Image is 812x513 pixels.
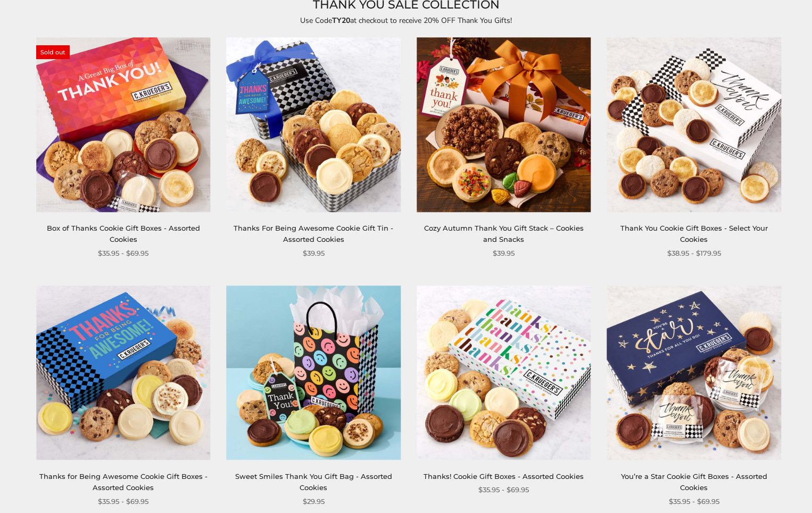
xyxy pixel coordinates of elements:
span: $35.95 - $69.95 [98,496,148,507]
img: Thanks for Being Awesome Cookie Gift Boxes - Assorted Cookies [36,286,210,460]
a: Sweet Smiles Thank You Gift Bag - Assorted Cookies [235,472,392,492]
strong: TY20 [332,15,350,26]
span: $39.95 [493,248,515,259]
span: $35.95 - $69.95 [478,484,529,495]
img: Thanks! Cookie Gift Boxes - Assorted Cookies [417,286,591,460]
p: Use Code at checkout to receive 20% OFF Thank You Gifts! [161,14,651,27]
img: Thank You Cookie Gift Boxes - Select Your Cookies [607,38,781,212]
span: $35.95 - $69.95 [669,496,719,507]
span: $38.95 - $179.95 [667,248,721,259]
span: $35.95 - $69.95 [98,248,148,259]
img: You’re a Star Cookie Gift Boxes - Assorted Cookies [607,286,781,460]
a: Box of Thanks Cookie Gift Boxes - Assorted Cookies [47,224,200,243]
img: Sweet Smiles Thank You Gift Bag - Assorted Cookies [227,286,401,460]
span: $39.95 [303,248,325,259]
img: Box of Thanks Cookie Gift Boxes - Assorted Cookies [36,38,210,212]
img: Thanks For Being Awesome Cookie Gift Tin - Assorted Cookies [227,38,401,212]
span: Sold out [36,45,70,59]
a: Cozy Autumn Thank You Gift Stack – Cookies and Snacks [424,224,584,243]
a: Thank You Cookie Gift Boxes - Select Your Cookies [620,224,768,243]
a: Thanks! Cookie Gift Boxes - Assorted Cookies [424,472,584,481]
a: You’re a Star Cookie Gift Boxes - Assorted Cookies [621,472,767,492]
img: Cozy Autumn Thank You Gift Stack – Cookies and Snacks [417,38,591,212]
span: $29.95 [303,496,325,507]
a: Thanks For Being Awesome Cookie Gift Tin - Assorted Cookies [234,224,393,243]
a: Thanks for Being Awesome Cookie Gift Boxes - Assorted Cookies [39,472,208,492]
